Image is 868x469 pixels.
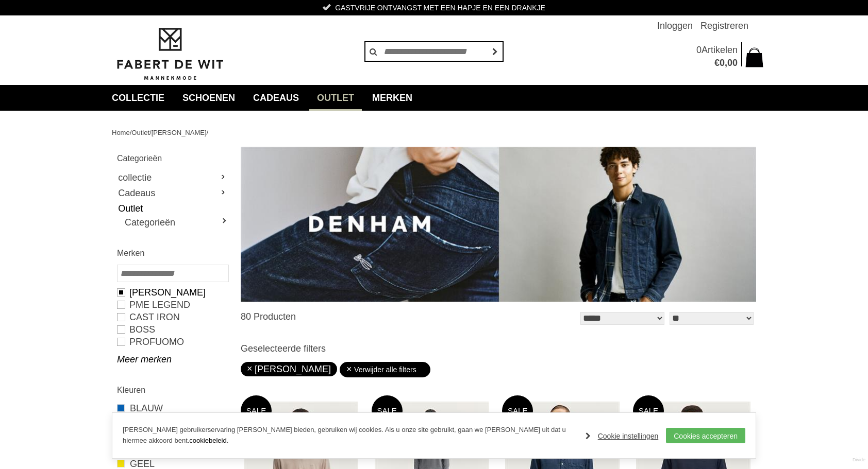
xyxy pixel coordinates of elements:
[346,362,424,377] a: Verwijder alle filters
[853,454,865,466] a: Divide
[696,45,702,55] span: 0
[117,402,228,415] a: BLAUW
[666,428,745,443] a: Cookies accepteren
[117,286,228,299] a: [PERSON_NAME]
[247,364,331,374] a: [PERSON_NAME]
[364,85,420,111] a: Merken
[117,152,228,165] h2: Categorieën
[702,45,738,55] span: Artikelen
[117,336,228,348] a: PROFUOMO
[117,299,228,311] a: PME LEGEND
[309,85,362,111] a: Outlet
[117,323,228,336] a: BOSS
[117,353,228,366] a: Meer merken
[152,129,207,136] a: [PERSON_NAME]
[241,147,756,302] img: DENHAM
[245,85,307,111] a: Cadeaus
[125,216,228,229] a: Categorieën
[130,129,132,136] span: /
[189,437,226,444] a: cookiebeleid
[117,384,228,396] h2: Kleuren
[720,58,725,68] span: 0
[241,343,756,354] h3: Geselecteerde filters
[241,311,296,322] span: 80 Producten
[123,425,575,446] p: [PERSON_NAME] gebruikerservaring [PERSON_NAME] bieden, gebruiken wij cookies. Als u onze site geb...
[657,15,693,36] a: Inloggen
[117,170,228,185] a: collectie
[149,129,152,136] span: /
[117,311,228,323] a: CAST IRON
[727,58,738,68] span: 00
[104,85,172,111] a: collectie
[700,15,748,36] a: Registreren
[117,247,228,259] h2: Merken
[175,85,243,111] a: Schoenen
[207,129,209,136] span: /
[586,428,659,444] a: Cookie instellingen
[117,201,228,216] a: Outlet
[714,58,720,68] span: €
[117,185,228,201] a: Cadeaus
[112,129,130,136] a: Home
[112,26,228,82] img: Fabert de Wit
[725,58,727,68] span: ,
[131,129,149,136] a: Outlet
